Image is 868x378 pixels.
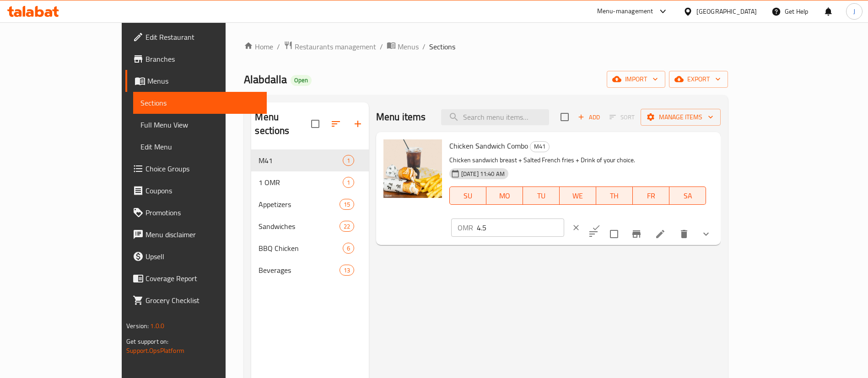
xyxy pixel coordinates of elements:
a: Sections [133,92,267,114]
a: Upsell [125,245,267,267]
span: TH [600,189,629,202]
a: Coverage Report [125,267,267,289]
span: Select all sections [306,114,325,133]
span: Coverage Report [146,273,259,284]
p: OMR [458,222,473,233]
span: Select section first [604,110,641,124]
p: Chicken sandwich breast + Salted French fries + Drink of your choice. [449,154,706,166]
div: items [343,243,354,254]
button: clear [566,218,586,238]
a: Promotions [125,202,267,224]
div: Sandwiches22 [251,215,368,237]
a: Edit menu item [655,229,666,240]
span: 1 OMR [259,177,342,188]
button: import [607,71,665,88]
span: Sections [429,41,455,52]
button: SU [449,186,486,205]
span: import [614,74,658,85]
span: Branches [146,53,259,64]
button: SA [669,186,706,205]
span: Edit Restaurant [146,32,259,43]
span: BBQ Chicken [259,243,342,254]
a: Restaurants management [284,41,376,53]
div: 1 OMR1 [251,171,368,193]
span: Grocery Checklist [146,295,259,306]
span: Select section [555,107,574,127]
span: Appetizers [259,199,339,210]
span: Sections [140,97,259,108]
svg: Show Choices [701,229,712,240]
li: / [380,41,383,52]
span: WE [563,189,593,202]
span: 13 [340,266,354,275]
div: items [343,155,354,166]
span: SA [673,189,702,202]
button: show more [695,223,717,245]
input: search [441,109,549,125]
span: 6 [343,244,354,253]
span: Sandwiches [259,221,339,232]
span: Restaurants management [295,41,376,52]
div: items [343,177,354,188]
a: Grocery Checklist [125,289,267,311]
span: Coupons [146,185,259,196]
a: Choice Groups [125,158,267,180]
div: Open [291,75,312,86]
nav: Menu sections [251,146,368,285]
div: Appetizers15 [251,193,368,215]
span: MO [490,189,519,202]
a: Menu disclaimer [125,224,267,245]
button: TH [596,186,633,205]
a: Edit Menu [133,136,267,158]
span: Menus [147,75,259,86]
div: M41 [259,155,342,166]
h2: Menu items [376,110,426,124]
div: [GEOGRAPHIC_DATA] [696,6,757,16]
div: BBQ Chicken6 [251,237,368,259]
a: Support.OpsPlatform [126,345,184,357]
button: Add section [347,113,369,135]
span: Sort sections [325,113,347,135]
span: Upsell [146,251,259,262]
a: Branches [125,48,267,70]
a: Menus [387,41,419,53]
span: Manage items [648,112,713,123]
span: 1.0.0 [150,320,164,332]
button: Add [574,110,604,124]
span: M41 [530,141,549,152]
a: Coupons [125,180,267,202]
span: Select to update [604,224,624,244]
span: 1 [343,156,354,165]
li: / [422,41,426,52]
span: Menu disclaimer [146,229,259,240]
button: TU [523,186,560,205]
span: SU [453,189,483,202]
button: Manage items [641,109,721,126]
div: items [340,221,354,232]
div: M41 [530,141,550,152]
button: delete [673,223,695,245]
span: FR [636,189,666,202]
input: Please enter price [477,218,564,237]
span: 1 [343,178,354,187]
span: TU [527,189,556,202]
a: Menus [125,70,267,92]
span: J [853,6,855,16]
li: / [277,41,280,52]
span: 15 [340,200,354,209]
span: export [676,74,721,85]
span: Add item [574,110,604,124]
span: Beverages [259,265,339,276]
a: Full Menu View [133,114,267,136]
h2: Menu sections [255,110,311,138]
button: Branch-specific-item [625,223,647,245]
div: M411 [251,149,368,171]
span: Open [291,76,312,84]
span: Add [577,112,601,122]
span: Edit Menu [140,141,259,152]
button: MO [486,186,523,205]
